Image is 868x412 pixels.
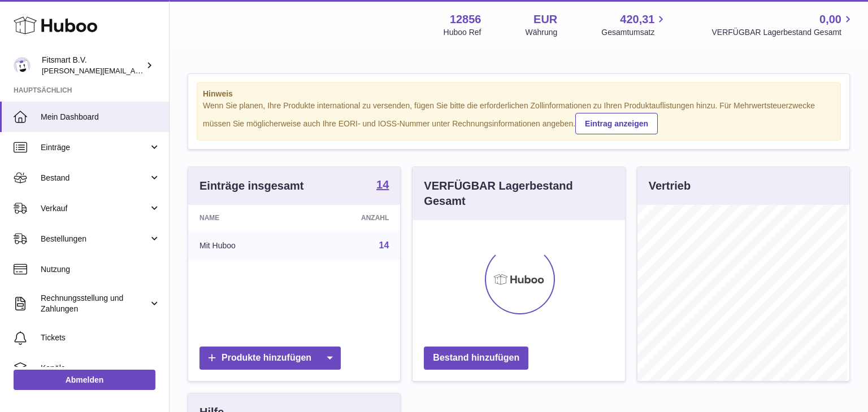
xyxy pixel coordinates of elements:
[41,264,160,275] span: Nutzung
[601,27,667,38] span: Gesamtumsatz
[711,12,854,38] a: 0,00 VERFÜGBAR Lagerbestand Gesamt
[711,27,854,38] span: VERFÜGBAR Lagerbestand Gesamt
[424,178,574,209] h3: VERFÜGBAR Lagerbestand Gesamt
[649,178,691,194] h3: Vertrieb
[199,178,304,194] h3: Einträge insgesamt
[41,332,160,343] span: Tickets
[575,113,658,134] a: Eintrag anzeigen
[188,231,302,260] td: Mit Huboo
[376,179,389,192] a: 14
[199,347,341,370] a: Produkte hinzufügen
[42,55,144,76] div: Fitsmart B.V.
[203,100,835,134] div: Wenn Sie planen, Ihre Produkte international zu versenden, fügen Sie bitte die erforderlichen Zol...
[620,12,654,27] span: 420,31
[450,12,481,27] strong: 12856
[533,12,557,27] strong: EUR
[41,293,149,314] span: Rechnungsstellung und Zahlungen
[601,12,667,38] a: 420,31 Gesamtumsatz
[444,27,481,38] div: Huboo Ref
[41,203,149,214] span: Verkauf
[14,370,155,390] a: Abmelden
[41,142,149,153] span: Einträge
[379,240,389,250] a: 14
[14,57,31,74] img: jonathan@leaderoo.com
[424,347,528,370] a: Bestand hinzufügen
[302,205,401,231] th: Anzahl
[188,205,302,231] th: Name
[41,363,160,374] span: Kanäle
[819,12,841,27] span: 0,00
[42,66,227,75] span: [PERSON_NAME][EMAIL_ADDRESS][DOMAIN_NAME]
[41,173,149,183] span: Bestand
[41,234,149,244] span: Bestellungen
[203,89,835,99] strong: Hinweis
[526,27,558,38] div: Währung
[376,179,389,190] strong: 14
[41,112,160,122] span: Mein Dashboard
